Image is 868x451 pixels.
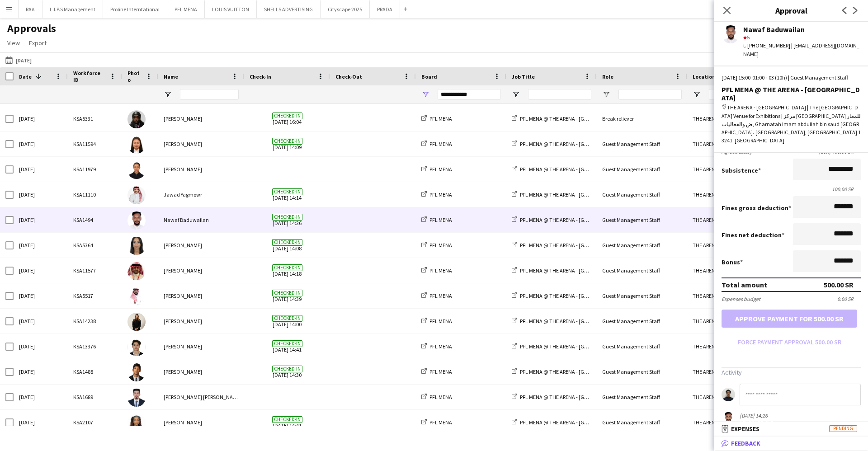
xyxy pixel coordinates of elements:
div: [DATE] [14,410,68,435]
button: SHELLS ADVERTISING [257,0,321,18]
span: Check-Out [335,73,362,80]
div: KSA11577 [68,258,122,283]
div: [DATE] 14:26 [740,412,773,419]
label: Fines gross deduction [722,204,791,212]
span: PFL MENA @ THE ARENA - [GEOGRAPHIC_DATA] [520,318,628,324]
button: Open Filter Menu [512,90,520,99]
div: Guest Management Staff [597,359,687,384]
a: PFL MENA [421,343,452,350]
div: "CHECKED-IN" [740,419,773,426]
div: KSA14238 [68,309,122,334]
div: [PERSON_NAME] [158,132,244,156]
div: KSA13376 [68,334,122,359]
div: [PERSON_NAME] [158,309,244,334]
span: PFL MENA [429,216,452,223]
div: [DATE] [14,106,68,131]
div: [PERSON_NAME] [158,106,244,131]
div: Guest Management Staff [597,157,687,182]
span: PFL MENA [429,115,452,122]
a: PFL MENA @ THE ARENA - [GEOGRAPHIC_DATA] [512,216,628,223]
span: Pending [829,425,857,432]
a: PFL MENA @ THE ARENA - [GEOGRAPHIC_DATA] [512,267,628,274]
div: [PERSON_NAME] [158,410,244,435]
div: Jawad Yagmowr [158,182,244,207]
span: [DATE] 14:08 [250,233,325,258]
span: Checked-in [272,315,302,322]
span: [DATE] 14:18 [250,258,325,283]
div: THE ARENA - [GEOGRAPHIC_DATA] [687,334,778,359]
a: PFL MENA [421,166,452,173]
div: THE ARENA - [GEOGRAPHIC_DATA] [687,157,778,182]
a: View [4,37,24,49]
div: KSA1494 [68,207,122,232]
span: View [7,39,20,47]
span: [DATE] 14:09 [250,132,325,156]
div: THE ARENA - [GEOGRAPHIC_DATA] [687,283,778,308]
div: [DATE] [14,359,68,384]
span: PFL MENA @ THE ARENA - [GEOGRAPHIC_DATA] [520,191,628,198]
img: Monzer Osman [127,287,146,305]
a: PFL MENA @ THE ARENA - [GEOGRAPHIC_DATA] [512,141,628,147]
div: Break reliever [597,106,687,131]
button: PFL MENA [167,0,205,18]
span: Checked-in [272,340,302,347]
div: THE ARENA - [GEOGRAPHIC_DATA] [687,106,778,131]
div: [DATE] [14,309,68,334]
a: PFL MENA [421,292,452,299]
span: PFL MENA @ THE ARENA - [GEOGRAPHIC_DATA] [520,216,628,223]
button: L.I.P.S Management [42,0,103,18]
input: Location Filter Input [709,89,772,100]
img: Madinah Ibrahim [127,110,146,128]
a: PFL MENA @ THE ARENA - [GEOGRAPHIC_DATA] [512,394,628,400]
span: PFL MENA @ THE ARENA - [GEOGRAPHIC_DATA] [520,368,628,375]
div: Guest Management Staff [597,182,687,207]
span: Board [421,73,437,80]
button: Open Filter Menu [602,90,610,99]
span: PFL MENA @ THE ARENA - [GEOGRAPHIC_DATA] [520,242,628,249]
div: [PERSON_NAME] [158,334,244,359]
button: [DATE] [4,55,33,66]
span: Checked-in [272,416,302,423]
div: PFL MENA @ THE ARENA - [GEOGRAPHIC_DATA] [722,85,861,102]
div: Guest Management Staff [597,410,687,435]
img: Jawad Yagmowr [127,186,146,204]
span: PFL MENA [429,368,452,375]
span: PFL MENA @ THE ARENA - [GEOGRAPHIC_DATA] [520,267,628,274]
button: LOUIS VUITTON [205,0,257,18]
span: Checked-in [272,188,302,195]
a: PFL MENA @ THE ARENA - [GEOGRAPHIC_DATA] [512,115,628,122]
div: [PERSON_NAME] [158,283,244,308]
img: Nawaf Baduwailan [127,211,146,230]
span: Location [693,73,715,80]
div: KSA1689 [68,385,122,409]
span: Checked-in [272,290,302,296]
span: PFL MENA @ THE ARENA - [GEOGRAPHIC_DATA] [520,419,628,426]
img: Angela Belza Jr [127,136,146,154]
img: Nora Alghamdi [127,313,146,331]
span: PFL MENA [429,141,452,147]
div: [DATE] [14,258,68,283]
img: Janah Eishiger [127,161,146,179]
a: PFL MENA @ THE ARENA - [GEOGRAPHIC_DATA] [512,292,628,299]
div: Guest Management Staff [597,132,687,156]
span: [DATE] 14:30 [250,359,325,384]
div: Guest Management Staff [597,258,687,283]
div: THE ARENA - [GEOGRAPHIC_DATA] [687,207,778,232]
h3: Approval [714,5,868,16]
span: PFL MENA [429,267,452,274]
div: [DATE] [14,132,68,156]
div: [DATE] [14,385,68,409]
span: Checked-in [272,214,302,221]
div: THE ARENA - [GEOGRAPHIC_DATA] [687,309,778,334]
a: PFL MENA [421,267,452,274]
div: Guest Management Staff [597,207,687,232]
div: THE ARENA - [GEOGRAPHIC_DATA] [687,132,778,156]
mat-expansion-panel-header: ExpensesPending [714,422,868,436]
mat-expansion-panel-header: Feedback [714,437,868,450]
span: PFL MENA @ THE ARENA - [GEOGRAPHIC_DATA] [520,166,628,173]
input: Role Filter Input [618,89,682,100]
a: Export [25,37,50,49]
button: RAA [19,0,42,18]
span: Job Title [512,73,535,80]
div: 500.00 SR [824,280,854,289]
